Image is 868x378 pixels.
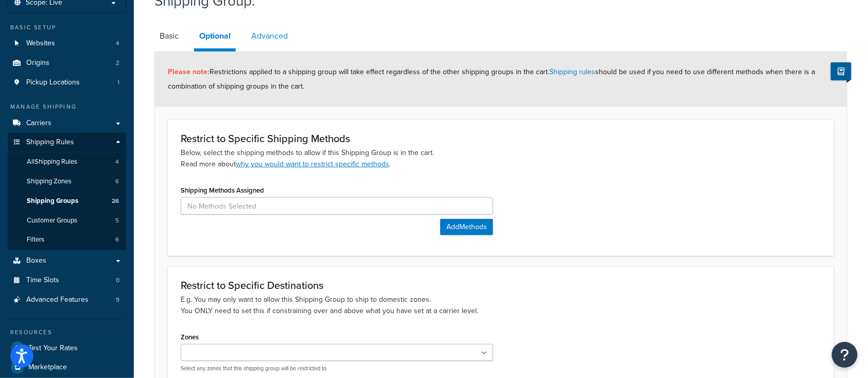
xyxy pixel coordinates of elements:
[8,54,126,73] li: Origins
[181,197,493,215] input: No Methods Selected
[115,235,119,244] span: 6
[181,333,199,341] label: Zones
[26,256,46,265] span: Boxes
[26,39,55,48] span: Websites
[27,177,72,186] span: Shipping Zones
[115,177,119,186] span: 6
[8,133,126,250] li: Shipping Rules
[26,119,51,128] span: Carriers
[8,290,126,310] li: Advanced Features
[8,34,126,53] a: Websites4
[8,102,126,111] div: Manage Shipping
[8,34,126,53] li: Websites
[8,114,126,133] a: Carriers
[8,172,126,191] a: Shipping Zones6
[8,230,126,249] li: Filters
[181,186,264,194] label: Shipping Methods Assigned
[8,271,126,290] li: Time Slots
[194,24,236,51] a: Optional
[154,24,184,48] a: Basic
[8,211,126,230] li: Customer Groups
[440,219,493,235] button: AddMethods
[8,172,126,191] li: Shipping Zones
[28,344,78,353] span: Test Your Rates
[832,342,858,368] button: Open Resource Center
[116,276,119,285] span: 0
[117,78,119,87] span: 1
[8,251,126,270] a: Boxes
[8,230,126,249] a: Filters6
[8,211,126,230] a: Customer Groups5
[168,66,815,92] span: Restrictions applied to a shipping group will take effect regardless of the other shipping groups...
[8,192,126,211] li: Shipping Groups
[8,73,126,92] a: Pickup Locations1
[28,363,67,372] span: Marketplace
[27,235,44,244] span: Filters
[8,339,126,357] a: Test Your Rates
[8,328,126,337] div: Resources
[26,296,89,304] span: Advanced Features
[181,365,493,372] p: Select any zones that this shipping group will be restricted to
[831,62,852,80] button: Show Help Docs
[26,138,74,147] span: Shipping Rules
[8,73,126,92] li: Pickup Locations
[181,280,821,291] h3: Restrict to Specific Destinations
[27,216,77,225] span: Customer Groups
[116,296,119,304] span: 9
[8,133,126,152] a: Shipping Rules
[8,192,126,211] a: Shipping Groups26
[8,54,126,73] a: Origins2
[549,66,595,77] a: Shipping rules
[116,39,119,48] span: 4
[27,158,77,166] span: All Shipping Rules
[168,66,210,77] strong: Please note:
[116,59,119,67] span: 2
[115,158,119,166] span: 4
[8,152,126,171] a: AllShipping Rules4
[181,294,821,317] p: E.g. You may only want to allow this Shipping Group to ship to domestic zones. You ONLY need to s...
[27,197,78,205] span: Shipping Groups
[8,358,126,376] a: Marketplace
[115,216,119,225] span: 5
[26,59,49,67] span: Origins
[8,271,126,290] a: Time Slots0
[8,23,126,32] div: Basic Setup
[112,197,119,205] span: 26
[246,24,293,48] a: Advanced
[181,147,821,170] p: Below, select the shipping methods to allow if this Shipping Group is in the cart. Read more about .
[26,276,59,285] span: Time Slots
[26,78,80,87] span: Pickup Locations
[8,290,126,310] a: Advanced Features9
[236,159,389,169] a: why you would want to restrict specific methods
[181,133,821,144] h3: Restrict to Specific Shipping Methods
